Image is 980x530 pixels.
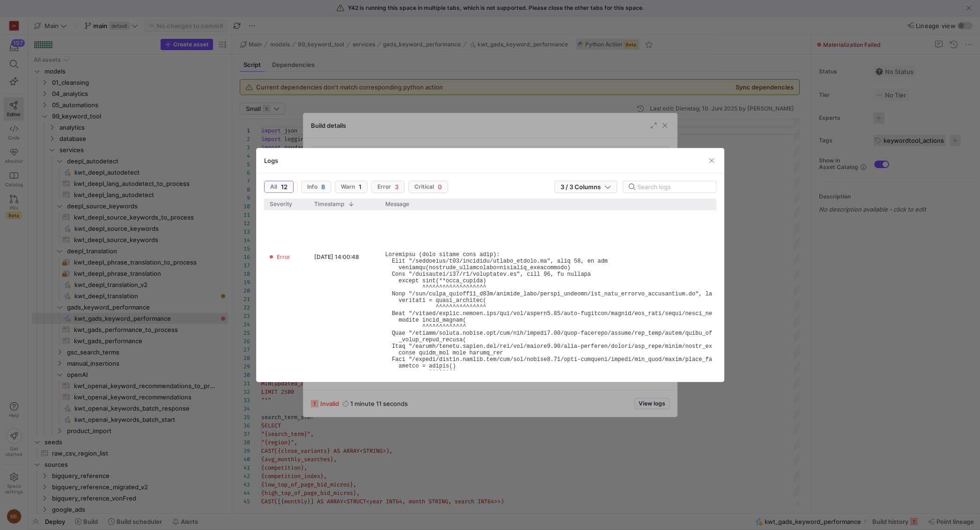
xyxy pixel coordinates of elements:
span: Message [385,201,409,207]
button: Error3 [371,181,405,193]
span: Critical [414,184,434,190]
span: 3 / 3 Columns [560,183,604,191]
button: 3 / 3 Columns [554,181,617,193]
span: 0 [438,183,442,191]
span: 8 [321,183,325,191]
span: 12 [281,183,287,191]
y42-timestamp-cell-renderer: [DATE] 14:00:48 [314,252,359,262]
span: Error [377,184,391,190]
button: Info8 [301,181,331,193]
button: Critical0 [408,181,448,193]
button: All12 [264,181,294,193]
span: Timestamp [314,201,344,207]
span: All [270,184,277,190]
h3: Logs [264,157,278,164]
span: Error [277,252,290,262]
button: Warn1 [335,181,368,193]
span: 3 [395,183,398,191]
input: Search logs [637,183,708,191]
span: 1 [359,183,361,191]
span: Warn [341,184,355,190]
span: Severity [270,201,292,207]
span: Info [307,184,317,190]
